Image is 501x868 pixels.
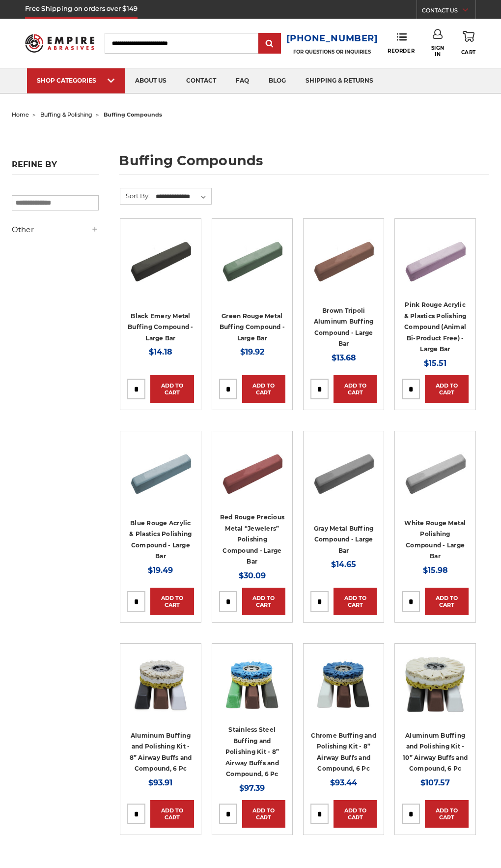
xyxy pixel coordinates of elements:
a: Blue Rouge Acrylic & Plastics Polishing Compound - Large Bar [129,519,192,560]
a: CONTACT US [422,5,475,19]
a: Add to Cart [150,375,194,403]
a: Add to Cart [334,588,377,615]
span: $30.09 [239,571,266,580]
input: Submit [260,34,279,54]
img: Black Stainless Steel Buffing Compound [127,226,194,292]
img: Pink Plastic Polishing Compound [402,226,468,292]
a: Add to Cart [242,375,285,403]
a: Aluminum Buffing and Polishing Kit - 8” Airway Buffs and Compound, 6 Pc [130,732,192,773]
label: Sort By: [120,188,150,203]
a: Aluminum Buffing and Polishing Kit - 10” Airway Buffs and Compound, 6 Pc [403,732,468,773]
a: Chrome Buffing and Polishing Kit - 8” Airway Buffs and Compound, 6 Pc [311,732,376,773]
span: $97.39 [239,783,265,793]
img: 8 inch airway buffing wheel and compound kit for chrome [310,651,377,717]
a: Brown Tripoli Aluminum Buffing Compound - Large Bar [314,307,374,348]
img: Green Rouge Aluminum Buffing Compound [219,226,285,292]
a: shipping & returns [296,68,383,93]
img: Red Rouge Jewelers Buffing Compound [219,438,285,505]
div: SHOP CATEGORIES [37,77,115,84]
a: Add to Cart [242,588,285,615]
a: Reorder [388,32,415,54]
span: buffing compounds [104,111,162,118]
span: $93.44 [330,778,357,787]
a: Add to Cart [425,588,468,615]
img: Brown Tripoli Aluminum Buffing Compound [310,226,377,292]
span: $19.49 [148,566,173,575]
a: Add to Cart [150,800,194,828]
a: Add to Cart [334,800,377,828]
a: White Rouge Metal Polishing Compound - Large Bar [404,519,466,560]
a: home [12,111,29,118]
span: $13.68 [332,353,356,362]
h1: buffing compounds [119,154,489,175]
a: Green Rouge Metal Buffing Compound - Large Bar [220,312,285,342]
img: 10 inch airway buff and polishing compound kit for aluminum [402,651,468,717]
a: Add to Cart [150,588,194,615]
a: faq [226,68,259,93]
a: Add to Cart [425,800,468,828]
span: Sign In [428,45,448,58]
a: Add to Cart [425,375,468,403]
a: Pink Rouge Acrylic & Plastics Polishing Compound (Animal Bi-Product Free) - Large Bar [404,301,467,353]
select: Sort By: [154,189,211,204]
a: about us [125,68,176,93]
a: Cart [461,29,476,57]
img: White Rouge Buffing Compound [402,438,468,505]
span: $15.51 [424,359,446,368]
a: Black Emery Metal Buffing Compound - Large Bar [128,312,194,342]
a: blog [259,68,296,93]
span: $107.57 [420,778,450,787]
p: FOR QUESTIONS OR INQUIRIES [286,49,378,55]
a: Red Rouge Precious Metal “Jewelers” Polishing Compound - Large Bar [220,513,285,565]
a: Stainless Steel Buffing and Polishing Kit - 8” Airway Buffs and Compound, 6 Pc [225,726,279,778]
h5: Other [12,224,99,236]
img: 8 inch airway buffing wheel and compound kit for aluminum [127,651,194,717]
img: 8 inch airway buffing wheel and compound kit for stainless steel [219,651,285,717]
a: buffing & polishing [40,111,92,118]
a: Add to Cart [334,375,377,403]
span: $19.92 [240,347,264,357]
span: $14.18 [149,347,172,357]
img: Gray Buffing Compound [310,438,377,505]
span: $14.65 [331,560,356,569]
img: Empire Abrasives [25,30,94,57]
a: contact [176,68,226,93]
img: Blue rouge polishing compound [127,438,194,505]
a: [PHONE_NUMBER] [286,31,378,46]
span: Reorder [388,48,415,54]
span: $93.91 [148,778,172,787]
span: $15.98 [423,566,448,575]
h5: Refine by [12,160,99,175]
a: Add to Cart [242,800,285,828]
a: Gray Metal Buffing Compound - Large Bar [314,525,374,554]
span: Cart [461,49,476,56]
